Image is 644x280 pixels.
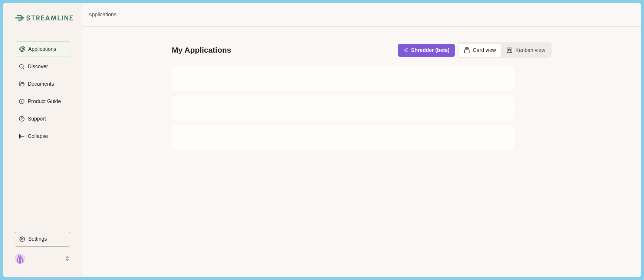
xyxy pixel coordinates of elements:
button: Support [15,111,70,126]
button: Shredder (beta) [398,44,454,57]
p: Discover [25,63,48,70]
button: Kanban view [501,44,551,57]
div: My Applications [172,45,231,55]
p: Collapse [25,133,48,139]
button: Documents [15,76,70,91]
a: Settings [15,232,70,249]
a: Streamline Climate LogoStreamline Climate Logo [15,15,70,21]
button: Applications [15,42,70,56]
img: profile picture [15,253,25,264]
img: Streamline Climate Logo [15,15,24,21]
p: Applications [26,46,56,52]
button: Product Guide [15,94,70,109]
button: Card view [459,44,501,57]
p: Product Guide [25,98,61,105]
button: Settings [15,232,70,247]
a: Applications [88,11,116,19]
img: Streamline Climate Logo [26,15,73,21]
p: Settings [26,236,47,242]
button: Expand [15,129,70,144]
button: Discover [15,59,70,74]
p: Documents [25,81,54,87]
p: Support [25,116,46,122]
